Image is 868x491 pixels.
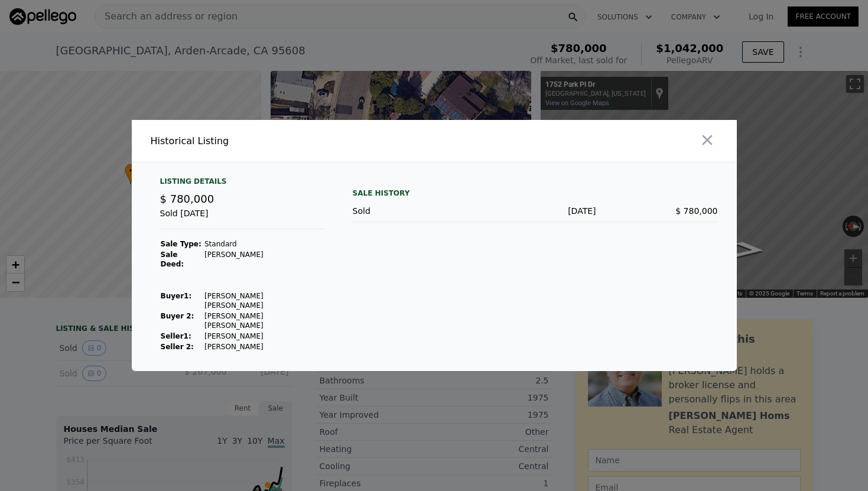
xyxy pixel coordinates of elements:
[160,177,324,191] div: Listing Details
[204,311,324,331] td: [PERSON_NAME] [PERSON_NAME]
[353,205,474,217] div: Sold
[161,312,194,320] strong: Buyer 2:
[204,249,324,269] td: [PERSON_NAME]
[675,206,717,216] span: $ 780,000
[160,193,214,205] span: $ 780,000
[474,205,596,217] div: [DATE]
[161,251,184,268] strong: Sale Deed:
[204,291,324,311] td: [PERSON_NAME] [PERSON_NAME]
[161,343,194,351] strong: Seller 2:
[204,239,324,249] td: Standard
[151,134,430,148] div: Historical Listing
[160,207,324,229] div: Sold [DATE]
[204,331,324,342] td: [PERSON_NAME]
[353,186,718,200] div: Sale History
[204,342,324,352] td: [PERSON_NAME]
[161,240,201,248] strong: Sale Type:
[161,332,191,340] strong: Seller 1 :
[161,292,192,300] strong: Buyer 1 :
